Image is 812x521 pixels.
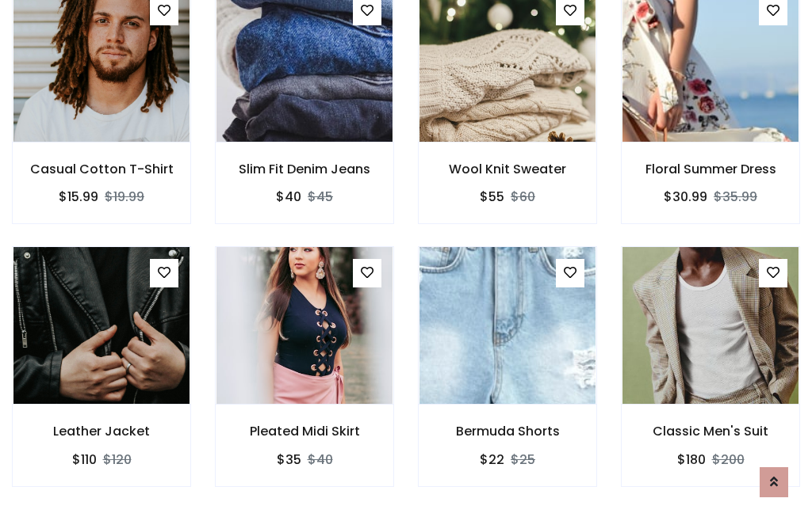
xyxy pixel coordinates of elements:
[714,188,757,206] del: $35.99
[622,162,799,177] h6: Floral Summer Dress
[677,452,706,467] h6: $180
[216,424,393,439] h6: Pleated Midi Skirt
[480,189,504,204] h6: $55
[277,452,301,467] h6: $35
[419,162,596,177] h6: Wool Knit Sweater
[622,424,799,439] h6: Classic Men's Suit
[276,189,301,204] h6: $40
[13,424,190,439] h6: Leather Jacket
[308,188,333,206] del: $45
[308,451,333,469] del: $40
[72,452,97,467] h6: $110
[216,162,393,177] h6: Slim Fit Denim Jeans
[712,451,745,469] del: $200
[59,189,98,204] h6: $15.99
[105,188,144,206] del: $19.99
[664,189,707,204] h6: $30.99
[511,451,535,469] del: $25
[480,452,504,467] h6: $22
[103,451,132,469] del: $120
[511,188,535,206] del: $60
[13,162,190,177] h6: Casual Cotton T-Shirt
[419,424,596,439] h6: Bermuda Shorts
